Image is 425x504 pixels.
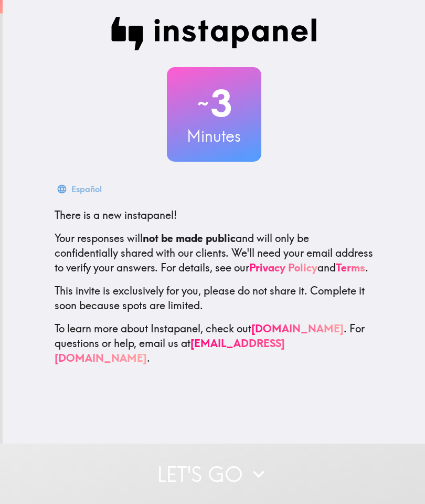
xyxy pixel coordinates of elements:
[251,322,344,335] a: [DOMAIN_NAME]
[71,182,102,196] div: Español
[196,88,210,119] span: ~
[167,125,261,147] h3: Minutes
[167,82,261,125] h2: 3
[55,231,374,275] p: Your responses will and will only be confidentially shared with our clients. We'll need your emai...
[55,283,374,313] p: This invite is exclusively for you, please do not share it. Complete it soon because spots are li...
[55,178,106,199] button: Español
[143,232,236,245] b: not be made public
[336,261,365,274] a: Terms
[111,17,317,50] img: Instapanel
[55,321,374,365] p: To learn more about Instapanel, check out . For questions or help, email us at .
[55,337,285,364] a: [EMAIL_ADDRESS][DOMAIN_NAME]
[55,208,177,222] span: There is a new instapanel!
[249,261,317,274] a: Privacy Policy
